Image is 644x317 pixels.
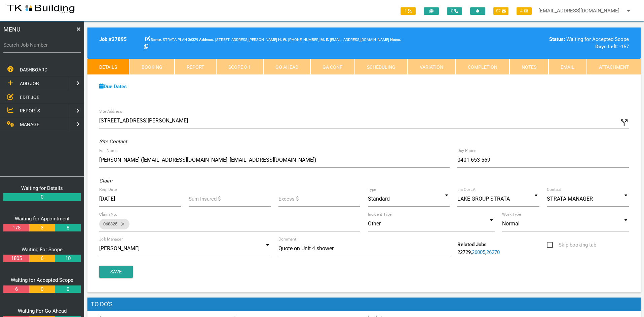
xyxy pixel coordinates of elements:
a: 0 [55,285,80,293]
label: Day Phone [457,148,477,154]
i: close [117,219,125,229]
label: Search Job Number [3,41,81,49]
i: Click to show custom address field [619,118,629,128]
a: 6 [29,255,55,262]
i: Site Contact [99,139,127,145]
span: 0 [447,7,462,15]
a: Waiting for Accepted Scope [11,277,73,283]
b: W: [283,38,287,42]
b: Related Jobs [457,242,487,248]
b: Address: [199,38,214,42]
span: STRATA PLAN 36329 [151,38,198,42]
label: Type [368,187,376,193]
a: 22729 [457,249,471,255]
span: MENU [3,25,21,34]
a: 26005 [472,249,485,255]
a: Waiting For Scope [22,247,63,253]
a: Details [87,59,129,75]
a: Go Ahead [263,59,310,75]
span: REPORTS [20,108,40,113]
a: Email [548,59,586,75]
h1: To Do's [87,298,641,311]
a: Completion [455,59,509,75]
b: Status: [549,36,565,42]
a: Booking [129,59,174,75]
a: Due Dates [99,84,127,90]
a: Waiting for Appointment [15,216,70,222]
a: Scheduling [355,59,408,75]
a: Waiting For Go Ahead [18,308,67,314]
span: [PHONE_NUMBER] [283,38,319,42]
a: Notes [509,59,548,75]
label: Incident Type [368,211,391,217]
a: 0 [29,285,55,293]
b: Job # 27895 [99,36,127,42]
b: H: [278,38,282,42]
a: 10 [55,255,80,262]
a: 3 [29,224,55,232]
label: Ins Co/LA [457,187,476,193]
label: Claim No. [99,211,117,217]
a: 0 [3,193,81,201]
b: M: [320,38,325,42]
label: Contact [547,187,561,193]
div: 068325 [99,219,129,229]
div: , , [454,241,543,256]
label: Job Manager [99,236,123,242]
label: Sum Insured $ [189,195,221,203]
label: Full Name [99,148,117,154]
b: Notes: [390,38,401,42]
span: ADD JOB [20,81,39,86]
div: Waiting for Accepted Scope -157 [502,36,629,51]
a: 26270 [486,249,500,255]
label: Site Address [99,108,122,114]
span: [STREET_ADDRESS][PERSON_NAME] [199,38,277,42]
a: Variation [408,59,455,75]
button: Save [99,266,133,278]
label: Work Type [502,211,521,217]
span: DASHBOARD [20,67,47,72]
a: Attachment [587,59,641,75]
span: EDIT JOB [20,94,40,100]
span: 4 [517,7,532,15]
a: Scope 0-1 [216,59,263,75]
a: 1805 [3,255,29,262]
label: Req. Date [99,187,117,193]
b: Name: [151,38,162,42]
span: Home Phone [278,38,283,42]
a: 6 [3,285,29,293]
a: GA Conf [310,59,354,75]
label: Excess $ [278,195,299,203]
i: Claim [99,178,112,184]
a: 178 [3,224,29,232]
a: Click here copy customer information. [144,44,148,50]
b: Days Left: [595,44,618,50]
a: Waiting for Details [21,185,63,191]
span: 87 [493,7,508,15]
span: [EMAIL_ADDRESS][DOMAIN_NAME] [326,38,389,42]
span: Skip booking tab [547,241,596,249]
a: 8 [55,224,80,232]
a: Report [175,59,216,75]
img: s3file [7,3,75,14]
span: 1 [401,7,416,15]
span: MANAGE [20,122,39,127]
b: E: [326,38,329,42]
label: Comment [278,236,296,242]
